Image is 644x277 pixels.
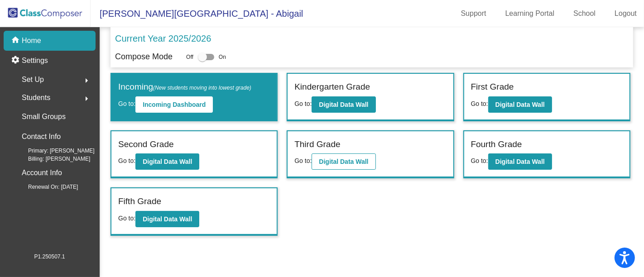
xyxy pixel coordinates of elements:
b: Digital Data Wall [319,158,368,165]
label: Kindergarten Grade [294,81,370,94]
a: Learning Portal [498,6,562,21]
span: Off [186,53,193,61]
b: Digital Data Wall [495,101,545,108]
label: Second Grade [118,138,174,151]
span: Go to: [118,100,135,107]
button: Digital Data Wall [135,211,199,227]
label: Fourth Grade [471,138,522,151]
mat-icon: home [11,35,22,46]
a: School [566,6,603,21]
p: Settings [22,55,48,66]
span: Go to: [294,100,312,107]
button: Digital Data Wall [312,96,375,113]
span: Set Up [22,73,44,86]
span: On [219,53,226,61]
label: Third Grade [294,138,340,151]
div: Successfully fetched renewal date [525,229,632,238]
span: Billing: [PERSON_NAME] [14,155,90,163]
button: Digital Data Wall [488,96,552,113]
b: Digital Data Wall [319,101,368,108]
button: Digital Data Wall [488,153,552,170]
span: Go to: [118,215,135,222]
b: Digital Data Wall [495,158,545,165]
a: Support [454,6,494,21]
mat-icon: settings [11,55,22,66]
button: Digital Data Wall [135,153,199,170]
span: Go to: [471,157,488,164]
label: Fifth Grade [118,195,161,208]
div: Fetched school contacts [525,205,632,213]
a: Logout [607,6,644,21]
label: Incoming [118,81,251,94]
b: Incoming Dashboard [143,101,206,108]
button: Incoming Dashboard [135,96,213,113]
label: First Grade [471,81,514,94]
span: Go to: [471,100,488,107]
mat-icon: arrow_right [81,75,92,86]
span: Renewal On: [DATE] [14,183,78,191]
span: [PERSON_NAME][GEOGRAPHIC_DATA] - Abigail [91,6,303,21]
button: Digital Data Wall [312,153,375,170]
p: Home [22,35,41,46]
div: user authenticated [525,254,632,262]
p: Compose Mode [115,51,173,63]
p: Account Info [22,167,62,179]
span: Go to: [118,157,135,164]
p: Small Groups [22,110,66,123]
span: Go to: [294,157,312,164]
span: Primary: [PERSON_NAME] [14,147,95,155]
span: (New students moving into lowest grade) [153,85,251,91]
b: Digital Data Wall [143,158,192,165]
span: Students [22,91,50,104]
p: Contact Info [22,130,61,143]
mat-icon: arrow_right [81,93,92,104]
p: Current Year 2025/2026 [115,32,211,45]
b: Digital Data Wall [143,215,192,223]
